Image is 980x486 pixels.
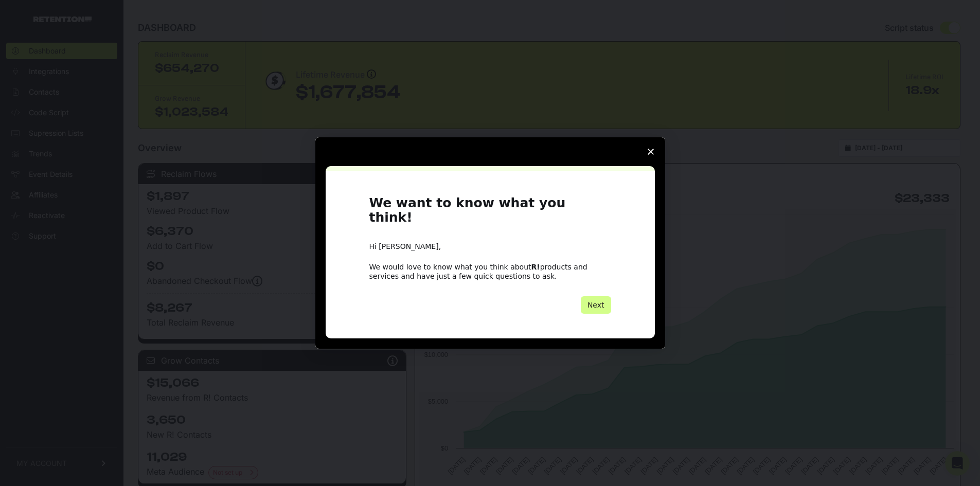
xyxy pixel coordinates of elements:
button: Next [581,296,611,314]
span: Close survey [636,137,665,166]
h1: We want to know what you think! [369,196,611,231]
b: R! [531,263,540,271]
div: We would love to know what you think about products and services and have just a few quick questi... [369,262,611,281]
div: Hi [PERSON_NAME], [369,242,611,252]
